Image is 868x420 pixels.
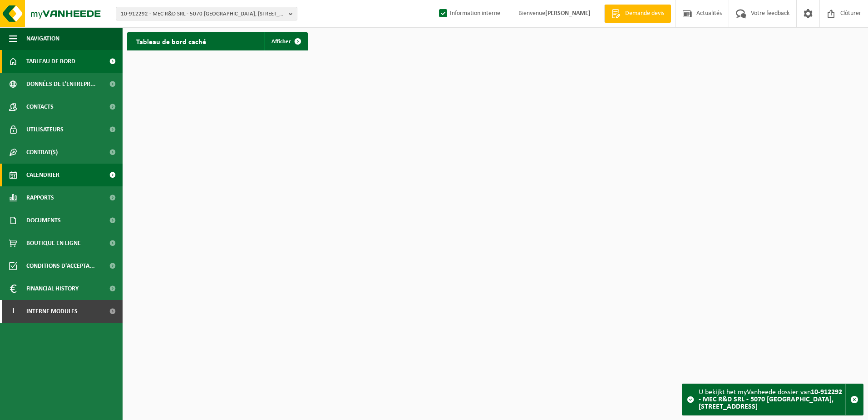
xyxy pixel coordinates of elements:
button: 10-912292 - MEC R&D SRL - 5070 [GEOGRAPHIC_DATA], [STREET_ADDRESS] [116,7,297,20]
h2: Tableau de bord caché [127,32,215,50]
a: Demande devis [604,5,671,23]
span: Tableau de bord [26,50,75,73]
strong: 10-912292 - MEC R&D SRL - 5070 [GEOGRAPHIC_DATA], [STREET_ADDRESS] [699,389,842,410]
span: Documents [26,209,61,232]
a: Afficher [264,32,307,50]
span: 10-912292 - MEC R&D SRL - 5070 [GEOGRAPHIC_DATA], [STREET_ADDRESS] [121,7,285,21]
span: Demande devis [623,9,666,18]
span: Afficher [271,39,291,45]
span: Calendrier [26,164,59,186]
span: I [9,300,17,323]
span: Données de l'entrepr... [26,73,96,95]
strong: [PERSON_NAME] [545,10,591,17]
span: Interne modules [26,300,78,323]
span: Boutique en ligne [26,232,81,255]
label: Information interne [437,7,500,20]
span: Contacts [26,95,54,118]
div: U bekijkt het myVanheede dossier van [699,384,845,415]
span: Navigation [26,27,59,50]
span: Conditions d'accepta... [26,255,95,277]
span: Rapports [26,186,54,209]
span: Financial History [26,277,79,300]
span: Contrat(s) [26,141,58,164]
span: Utilisateurs [26,118,64,141]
